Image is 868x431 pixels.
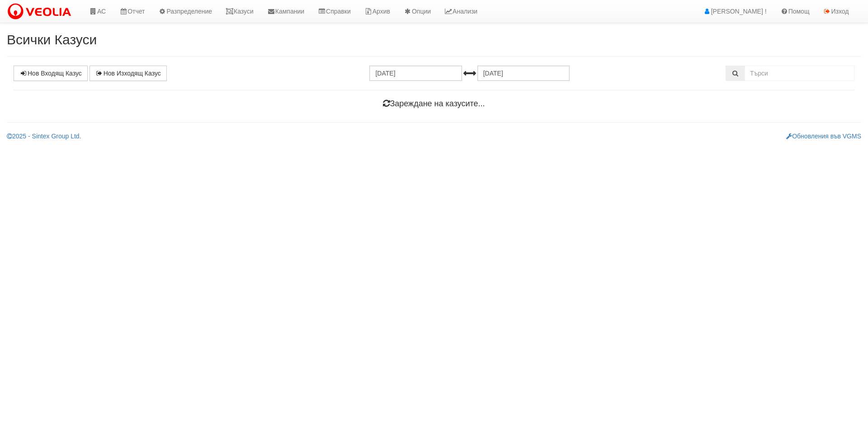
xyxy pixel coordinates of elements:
[14,99,854,109] h4: Зареждане на казусите...
[745,66,854,81] input: Търсене по Идентификатор, Бл/Вх/Ап, Тип, Описание, Моб. Номер, Имейл, Файл, Коментар,
[14,66,88,81] a: Нов Входящ Казус
[786,133,861,140] a: Обновления във VGMS
[7,32,861,47] h2: Всички Казуси
[7,2,75,21] img: VeoliaLogo.png
[90,66,167,81] a: Нов Изходящ Казус
[7,133,81,140] a: 2025 - Sintex Group Ltd.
